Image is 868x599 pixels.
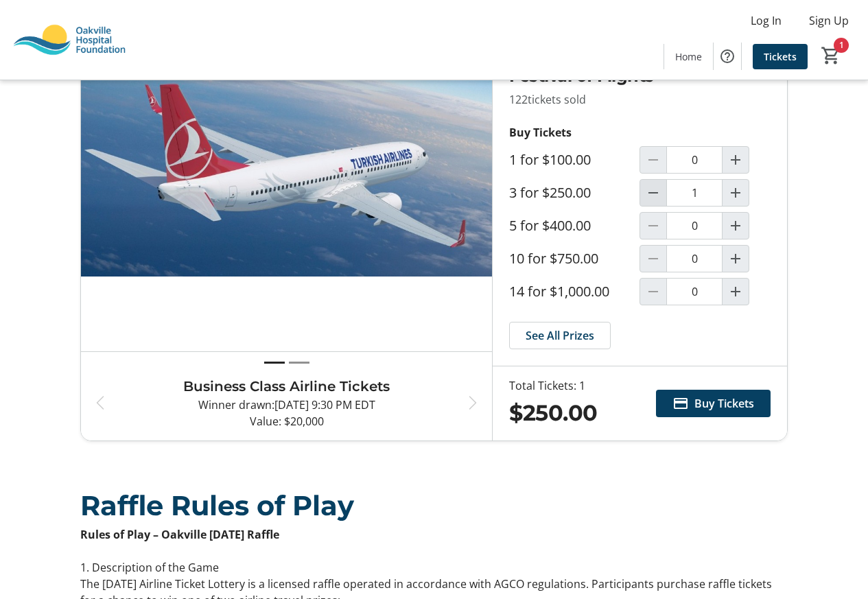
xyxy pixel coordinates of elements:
button: Increment by one [723,213,749,239]
label: 10 for $750.00 [509,250,598,267]
div: Total Tickets: 1 [509,377,598,394]
label: 1 for $100.00 [509,152,591,168]
button: Draw 2 [289,355,309,371]
span: Sign Up [809,12,849,29]
button: Increment by one [723,246,749,272]
h3: Business Class Airline Tickets [119,376,454,397]
button: Cart [819,43,843,68]
p: Value: $20,000 [119,413,454,430]
button: Log In [740,10,793,32]
span: Buy Tickets [694,395,754,412]
button: Increment by one [723,279,749,305]
img: Oakville Hospital Foundation's Logo [8,5,130,74]
span: Home [675,49,702,64]
button: Increment by one [723,180,749,206]
button: Sign Up [798,10,860,32]
button: Increment by one [723,147,749,173]
label: 5 for $400.00 [509,218,591,234]
strong: Buy Tickets [509,125,572,140]
button: Draw 1 [264,355,285,371]
a: Home [664,44,713,69]
span: [DATE] 9:30 PM EDT [274,397,375,412]
p: Winner drawn: [119,397,454,413]
span: Tickets [764,49,797,64]
button: Help [714,43,741,70]
label: 3 for $250.00 [509,185,591,201]
p: 1. Description of the Game [80,559,787,576]
span: Log In [751,12,782,29]
span: See All Prizes [526,327,594,344]
div: Raffle Rules of Play [80,485,787,526]
p: 122 tickets sold [509,91,770,108]
div: $250.00 [509,397,598,430]
a: See All Prizes [509,322,611,349]
strong: Rules of Play – Oakville [DATE] Raffle [80,527,279,542]
button: Buy Tickets [656,390,771,417]
label: 14 for $1,000.00 [509,283,609,300]
a: Tickets [753,44,808,69]
button: Decrement by one [640,180,666,206]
